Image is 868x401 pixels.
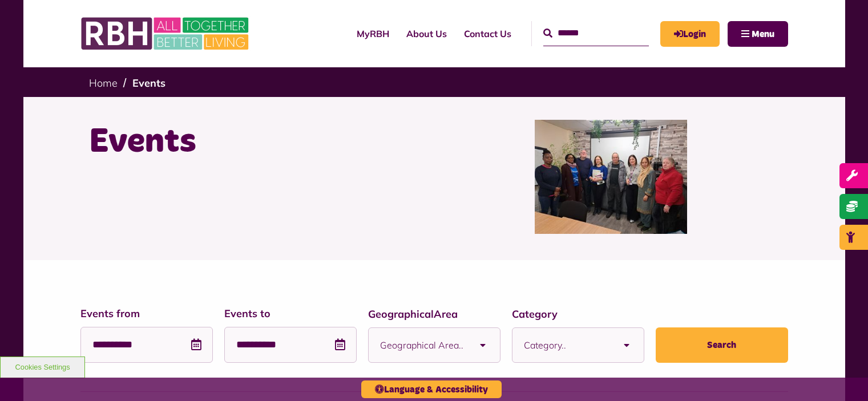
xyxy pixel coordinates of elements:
a: MyRBH [348,18,398,49]
span: Geographical Area.. [380,328,466,362]
label: Category [512,306,644,322]
span: Category.. [524,328,609,362]
iframe: Netcall Web Assistant for live chat [817,350,868,401]
a: Events [132,76,165,90]
span: Menu [752,30,774,39]
label: Events from [80,306,213,321]
a: About Us [398,18,455,49]
img: RBH [80,11,252,56]
label: GeographicalArea [368,306,500,322]
a: MyRBH [660,21,720,47]
img: Group photo of customers and colleagues at Spotland Community Centre [535,120,687,234]
h1: Events [89,120,426,164]
a: Contact Us [455,18,520,49]
button: Search [656,327,788,363]
a: Home [89,76,118,90]
button: Language & Accessibility [361,380,502,398]
label: Events to [224,306,357,321]
button: Navigation [728,21,788,47]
